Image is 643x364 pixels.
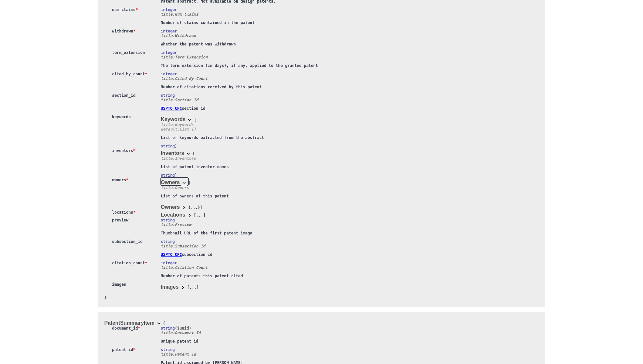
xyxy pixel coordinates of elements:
span: title : Cited By Count [161,76,208,81]
td: citation_count [104,261,161,282]
td: document_id [104,326,161,347]
a: USPTO CPC [161,252,182,257]
p: Unique patent id [161,339,318,344]
span: Locations [161,212,185,218]
span: { [163,321,165,326]
span: string [161,326,175,331]
span: Inventors [161,150,184,156]
button: Keywords [161,115,194,122]
span: } [104,295,107,300]
span: title : Withdrawn [161,33,196,38]
span: ... [188,205,200,210]
span: [...] [194,213,206,218]
p: Number of patents this patent cited [161,274,318,278]
p: List of keywords extracted from the abstract [161,135,318,140]
span: { [188,205,191,210]
span: title : Num Claims [161,12,198,17]
span: Owners [161,180,180,185]
p: section id [161,106,318,111]
span: integer [161,72,177,76]
p: Number of claims contained in the patent [161,20,318,25]
span: Owners [161,204,180,210]
span: title : Inventors [161,156,196,161]
span: integer [161,29,177,33]
span: string [161,239,175,244]
span: integer [161,7,177,12]
p: Thumbnail URL of the first patent image [161,231,318,235]
p: Number of citations received by this patent [161,85,318,89]
span: title : Term Extension [161,55,208,59]
span: [ ] [161,181,318,210]
td: owners [104,178,161,210]
td: inventors [104,148,161,178]
span: title : Owners [161,185,189,190]
span: title : Citation Count [161,265,208,270]
span: Keywords [161,117,185,122]
p: Whether the patent was withdrawn [161,42,318,46]
p: List of owners of this patent [161,194,318,198]
button: Locations[...] [161,210,206,218]
td: cited_by_count [104,72,161,93]
span: integer [161,50,177,55]
span: [ ] [161,118,318,148]
span: title : Keywords [161,122,194,127]
span: string [161,144,175,148]
span: title : Subsection Id [161,244,205,248]
td: section_id [104,93,161,115]
span: default : List [] [161,127,196,132]
span: title : Patent Id [161,352,196,357]
button: Owners [161,178,188,185]
td: num_claims [104,7,161,29]
span: [...] [187,285,199,290]
span: [ ] [161,151,318,178]
span: integer [161,261,177,265]
td: withdrawn [104,29,161,50]
button: Inventors [161,148,193,156]
td: images [104,282,161,290]
td: term_extension [104,50,161,72]
span: string [161,93,175,98]
td: subsection_id [104,239,161,261]
p: List of patent inventor names [161,165,318,169]
span: Images [161,284,179,290]
td: preview [104,218,161,239]
span: string [161,218,175,222]
span: title : Preview [161,222,191,227]
span: } [198,205,200,210]
td: locations [104,210,161,218]
span: PatentSummaryItem [104,320,155,326]
span: ($ uuid ) [175,326,191,331]
p: The term extension (in days), if any, applied to the granted patent [161,63,318,68]
button: PatentSummaryItem [104,318,163,326]
button: Images[...] [161,282,199,290]
span: title : Section Id [161,98,198,102]
span: title : Document Id [161,331,201,335]
p: subsection id [161,252,318,257]
span: string [161,173,175,178]
td: keywords [104,115,161,148]
button: Owners{...} [161,202,200,210]
span: string [161,347,175,352]
a: USPTO CPC [161,106,182,111]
